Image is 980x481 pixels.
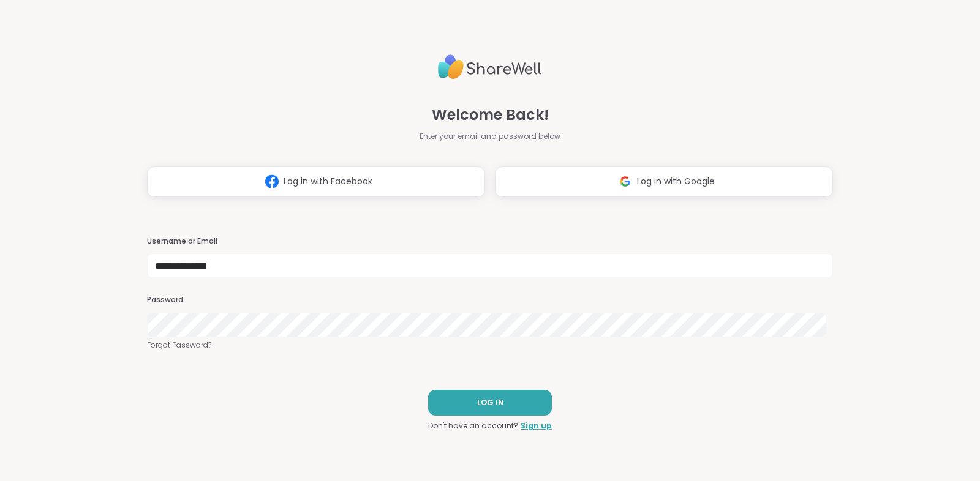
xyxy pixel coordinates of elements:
[637,175,715,188] span: Log in with Google
[260,170,284,193] img: ShareWell Logomark
[420,131,560,142] span: Enter your email and password below
[614,170,637,193] img: ShareWell Logomark
[428,390,552,416] button: LOG IN
[284,175,372,188] span: Log in with Facebook
[147,166,485,197] button: Log in with Facebook
[147,236,833,247] h3: Username or Email
[147,295,833,305] h3: Password
[438,50,542,84] img: ShareWell Logo
[147,340,833,351] a: Forgot Password?
[521,420,552,431] a: Sign up
[495,166,833,197] button: Log in with Google
[477,397,503,408] span: LOG IN
[432,104,549,126] span: Welcome Back!
[428,420,518,431] span: Don't have an account?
